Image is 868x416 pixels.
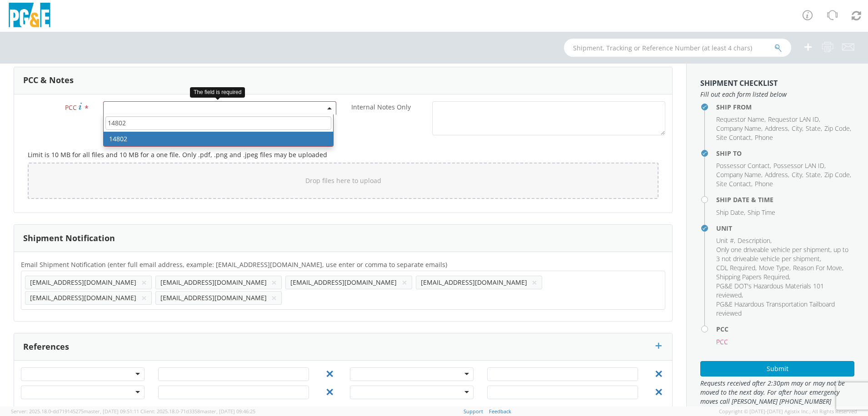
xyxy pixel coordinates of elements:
span: Only one driveable vehicle per shipment, up to 3 not driveable vehicle per shipment [716,245,848,263]
span: Zip Code [824,124,850,133]
span: Zip Code [824,170,850,179]
span: Move Type [759,263,789,272]
span: Description [738,236,770,245]
li: , [824,124,851,133]
span: Address [765,170,788,179]
span: Company Name [716,124,761,133]
span: [EMAIL_ADDRESS][DOMAIN_NAME] [30,278,136,287]
span: Requests received after 2:30pm may or may not be moved to the next day. For after hour emergency ... [700,379,854,406]
li: , [716,272,790,282]
span: Copyright © [DATE]-[DATE] Agistix Inc., All Rights Reserved [719,408,857,415]
button: × [532,277,537,288]
span: Requestor Name [716,115,764,124]
span: Shipping Papers Required [716,272,789,281]
li: , [738,236,772,245]
span: [EMAIL_ADDRESS][DOMAIN_NAME] [30,293,136,302]
li: , [768,115,820,124]
h3: References [23,342,69,352]
span: Phone [755,133,773,142]
h4: Unit [716,225,854,232]
span: Site Contact [716,179,751,188]
button: × [141,277,147,288]
h4: Ship To [716,150,854,157]
input: Shipment, Tracking or Reference Number (at least 4 chars) [564,39,791,57]
li: , [716,208,745,217]
li: , [806,124,822,133]
li: , [716,124,763,133]
li: , [716,161,771,170]
span: master, [DATE] 09:46:25 [200,408,255,415]
span: Client: 2025.18.0-71d3358 [140,408,255,415]
span: Fill out each form listed below [700,90,854,99]
button: × [402,277,407,288]
span: Email Shipment Notification (enter full email address, example: jdoe01@agistix.com, use enter or ... [21,260,447,269]
li: , [716,245,852,263]
li: , [765,124,789,133]
h4: Ship Date & Time [716,196,854,203]
span: Reason For Move [793,263,842,272]
span: City [792,170,802,179]
h4: Ship From [716,104,854,110]
li: 14802 [104,132,333,146]
span: Internal Notes Only [351,103,411,111]
button: × [271,292,277,303]
li: , [716,115,766,124]
span: Phone [755,179,773,188]
li: , [716,236,735,245]
li: , [824,170,851,179]
li: , [793,263,843,272]
button: × [271,277,277,288]
li: , [716,179,753,188]
span: PG&E DOT's Hazardous Materials 101 reviewed [716,282,824,299]
span: City [792,124,802,133]
h4: PCC [716,326,854,332]
h3: PCC & Notes [23,76,74,85]
li: , [773,161,826,170]
span: PCC [65,103,77,112]
li: , [806,170,822,179]
span: State [806,124,821,133]
span: Ship Time [748,208,775,217]
img: pge-logo-06675f144f4cfa6a6814.png [7,3,52,30]
span: PCC [716,337,728,346]
li: , [765,170,789,179]
span: PG&E Hazardous Transportation Tailboard reviewed [716,300,835,317]
span: Unit # [716,236,734,245]
button: × [141,292,147,303]
span: Address [765,124,788,133]
span: Site Contact [716,133,751,142]
li: , [716,133,753,142]
h3: Shipment Notification [23,234,115,243]
a: Feedback [489,408,511,415]
button: Submit [700,361,854,376]
li: , [792,124,803,133]
span: [EMAIL_ADDRESS][DOMAIN_NAME] [421,278,527,287]
span: [EMAIL_ADDRESS][DOMAIN_NAME] [290,278,397,287]
span: Company Name [716,170,761,179]
span: Possessor LAN ID [773,161,824,170]
span: Requestor LAN ID [768,115,819,124]
span: CDL Required [716,263,755,272]
a: Support [464,408,483,415]
div: The field is required [190,87,245,98]
strong: Shipment Checklist [700,78,778,88]
span: [EMAIL_ADDRESS][DOMAIN_NAME] [160,278,267,287]
span: Drop files here to upload [305,176,381,185]
li: , [759,263,791,272]
li: , [716,170,763,179]
li: , [792,170,803,179]
span: Server: 2025.18.0-dd719145275 [11,408,139,415]
span: [EMAIL_ADDRESS][DOMAIN_NAME] [160,293,267,302]
span: Ship Date [716,208,744,217]
span: Possessor Contact [716,161,770,170]
li: , [716,282,852,300]
span: master, [DATE] 09:51:11 [84,408,139,415]
li: , [716,263,757,272]
h5: Limit is 10 MB for all files and 10 MB for a one file. Only .pdf, .png and .jpeg files may be upl... [28,151,658,158]
span: State [806,170,821,179]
